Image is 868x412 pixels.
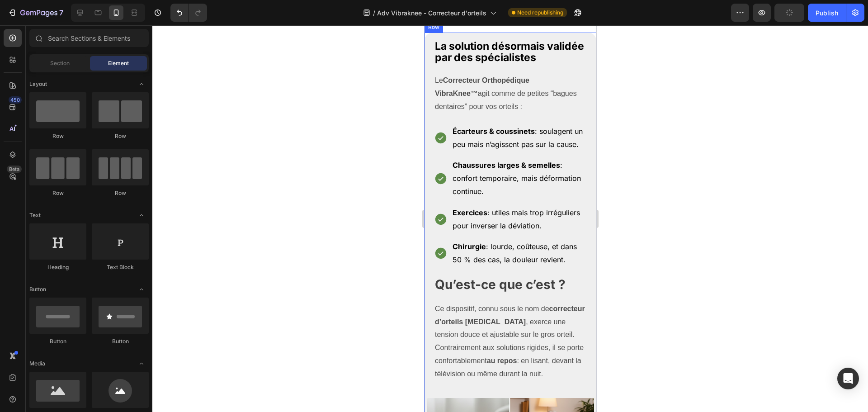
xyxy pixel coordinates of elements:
[50,59,70,67] span: Section
[29,263,86,271] div: Heading
[373,8,375,18] span: /
[29,211,41,219] span: Text
[92,263,149,271] div: Text Block
[29,29,149,47] input: Search Sections & Elements
[837,368,859,389] div: Open Intercom Messenger
[377,8,486,18] span: Adv Vibraknee - Correcteur d'orteils
[92,189,149,197] div: Row
[134,208,149,223] span: Toggle open
[134,356,149,371] span: Toggle open
[816,8,838,18] div: Publish
[170,4,207,22] div: Undo/Redo
[92,337,149,346] div: Button
[9,96,22,104] div: 450
[4,4,67,22] button: 7
[92,132,149,140] div: Row
[29,360,45,368] span: Media
[808,4,846,22] button: Publish
[29,285,46,294] span: Button
[7,166,22,173] div: Beta
[108,59,129,67] span: Element
[425,25,596,412] iframe: Design area
[29,189,86,197] div: Row
[29,80,47,88] span: Layout
[29,132,86,140] div: Row
[517,9,563,17] span: Need republishing
[29,337,86,346] div: Button
[134,282,149,297] span: Toggle open
[59,7,63,18] p: 7
[134,77,149,91] span: Toggle open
